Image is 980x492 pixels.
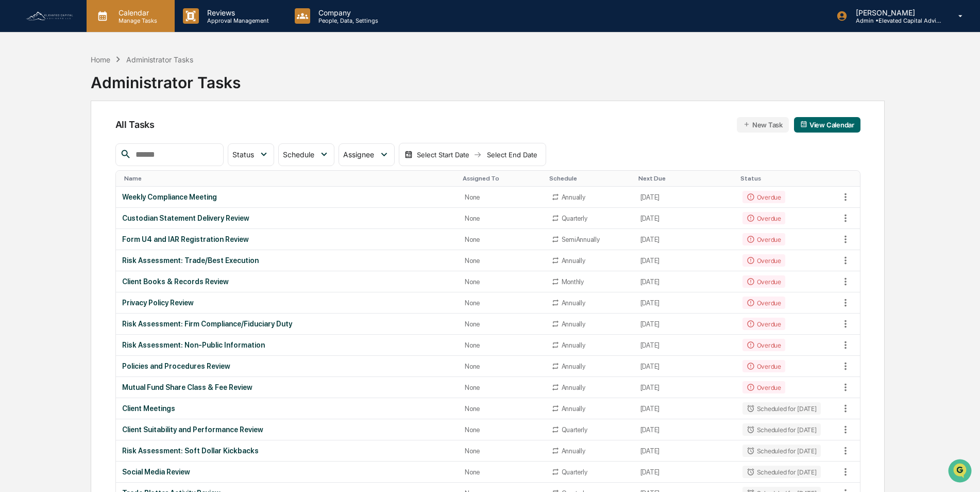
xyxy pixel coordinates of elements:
[122,235,452,243] div: Form U4 and IAR Registration Review
[343,150,374,159] span: Assignee
[562,405,585,413] div: Annually
[562,193,585,201] div: Annually
[947,458,975,486] iframe: Open customer support
[199,17,274,24] p: Approval Management
[562,278,584,286] div: Monthly
[737,117,789,133] button: New Task
[85,130,128,140] span: Attestations
[848,17,943,24] p: Admin • Elevated Capital Advisors
[465,363,539,370] div: None
[110,8,162,17] p: Calendar
[742,381,785,393] div: Overdue
[91,55,110,64] div: Home
[122,425,452,434] div: Client Suitability and Performance Review
[562,299,585,307] div: Annually
[742,233,785,245] div: Overdue
[742,402,821,415] div: Scheduled for [DATE]
[562,468,587,476] div: Quarterly
[404,151,413,159] img: calendar
[562,384,585,391] div: Annually
[126,55,193,64] div: Administrator Tasks
[465,299,539,307] div: None
[115,119,155,130] span: All Tasks
[742,423,821,436] div: Scheduled for [DATE]
[103,175,125,183] span: Pylon
[848,8,943,17] p: [PERSON_NAME]
[122,383,452,391] div: Mutual Fund Share Class & Fee Review
[634,335,736,356] td: [DATE]
[742,360,785,372] div: Overdue
[122,404,452,413] div: Client Meetings
[124,175,454,182] div: Toggle SortBy
[91,65,241,92] div: Administrator Tasks
[549,175,630,182] div: Toggle SortBy
[122,447,452,455] div: Risk Assessment: Soft Dollar Kickbacks
[634,419,736,440] td: [DATE]
[742,212,785,224] div: Overdue
[175,82,188,94] button: Start new chat
[10,22,188,38] p: How can we help?
[10,79,29,97] img: 1746055101610-c473b297-6a78-478c-a979-82029cc54cd1
[742,466,821,478] div: Scheduled for [DATE]
[794,117,860,133] button: View Calendar
[35,89,130,97] div: We're available if you need us!
[562,236,600,243] div: SemiAnnually
[465,215,539,222] div: None
[21,150,65,160] span: Data Lookup
[415,151,471,159] div: Select Start Date
[35,79,169,89] div: Start new chat
[122,256,452,265] div: Risk Assessment: Trade/Best Execution
[562,363,585,370] div: Annually
[310,17,383,24] p: People, Data, Settings
[10,131,19,139] div: 🖐️
[742,339,785,351] div: Overdue
[634,271,736,292] td: [DATE]
[465,341,539,349] div: None
[562,320,585,328] div: Annually
[465,405,539,413] div: None
[634,292,736,314] td: [DATE]
[634,462,736,483] td: [DATE]
[634,229,736,250] td: [DATE]
[122,214,452,222] div: Custodian Statement Delivery Review
[73,174,125,183] a: Powered byPylon
[634,314,736,335] td: [DATE]
[25,10,74,22] img: logo
[742,191,785,203] div: Overdue
[562,447,585,455] div: Annually
[634,187,736,208] td: [DATE]
[75,131,83,139] div: 🗄️
[742,275,785,288] div: Overdue
[6,126,71,144] a: 🖐️Preclearance
[839,175,860,182] div: Toggle SortBy
[562,426,587,434] div: Quarterly
[465,384,539,391] div: None
[199,8,274,17] p: Reviews
[634,250,736,271] td: [DATE]
[800,121,807,128] img: calendar
[21,130,66,140] span: Preclearance
[634,356,736,377] td: [DATE]
[465,426,539,434] div: None
[6,145,69,164] a: 🔎Data Lookup
[474,151,482,159] img: arrow right
[740,175,835,182] div: Toggle SortBy
[122,341,452,349] div: Risk Assessment: Non-Public Information
[484,151,540,159] div: Select End Date
[562,215,587,222] div: Quarterly
[742,445,821,457] div: Scheduled for [DATE]
[634,398,736,419] td: [DATE]
[465,193,539,201] div: None
[122,277,452,286] div: Client Books & Records Review
[310,8,383,17] p: Company
[634,440,736,462] td: [DATE]
[634,208,736,229] td: [DATE]
[71,126,132,144] a: 🗄️Attestations
[742,297,785,309] div: Overdue
[634,377,736,398] td: [DATE]
[742,318,785,330] div: Overdue
[465,257,539,265] div: None
[562,257,585,265] div: Annually
[562,341,585,349] div: Annually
